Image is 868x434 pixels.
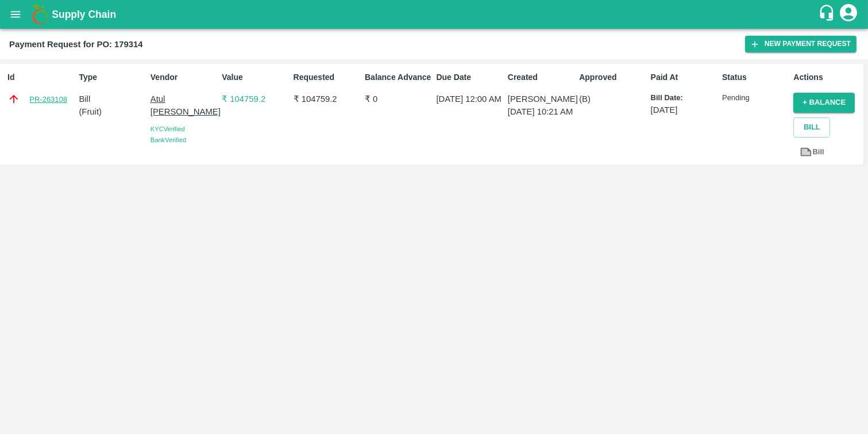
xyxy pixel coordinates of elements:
[52,9,116,20] b: Supply Chain
[151,125,185,132] span: KYC Verified
[29,3,52,26] img: logo
[222,93,288,105] p: ₹ 104759.2
[722,93,789,104] p: Pending
[222,71,288,83] p: Value
[579,93,646,105] p: (B)
[818,4,838,25] div: customer-support
[79,105,145,118] p: ( Fruit )
[722,71,789,83] p: Status
[793,93,855,113] button: + balance
[9,40,143,49] b: Payment Request for PO: 179314
[793,117,830,138] button: Bill
[793,142,830,162] a: Bill
[508,93,574,105] p: [PERSON_NAME]
[436,93,503,105] p: [DATE] 12:00 AM
[838,2,859,26] div: account of current user
[579,71,646,83] p: Approved
[151,93,217,119] p: Atul [PERSON_NAME]
[151,71,217,83] p: Vendor
[2,1,29,28] button: open drawer
[79,93,145,105] p: Bill
[745,36,857,52] button: New Payment Request
[365,93,431,105] p: ₹ 0
[79,71,145,83] p: Type
[793,71,860,83] p: Actions
[151,136,186,143] span: Bank Verified
[365,71,431,83] p: Balance Advance
[651,93,717,104] p: Bill Date:
[52,6,818,22] a: Supply Chain
[508,105,574,118] p: [DATE] 10:21 AM
[651,104,717,116] p: [DATE]
[29,94,67,105] a: PR-263108
[294,93,360,105] p: ₹ 104759.2
[294,71,360,83] p: Requested
[651,71,717,83] p: Paid At
[7,71,74,83] p: Id
[508,71,574,83] p: Created
[436,71,503,83] p: Due Date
